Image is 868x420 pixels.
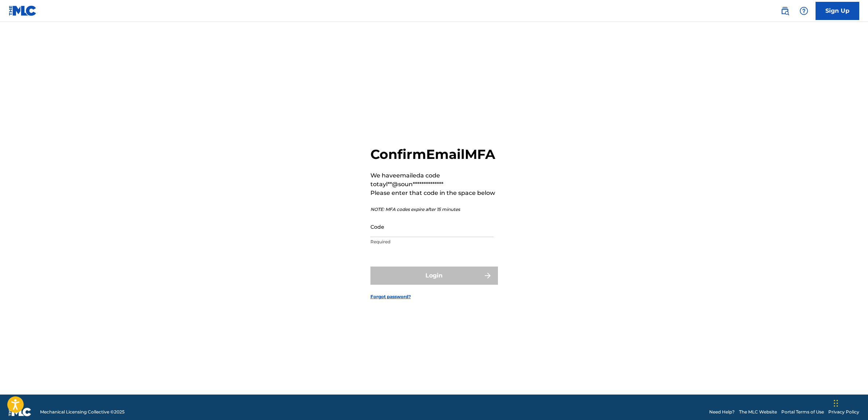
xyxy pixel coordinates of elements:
[778,4,792,18] a: Public Search
[709,409,735,415] a: Need Help?
[781,7,789,15] img: search
[9,408,31,416] img: logo
[797,4,811,18] div: Help
[370,293,411,300] a: Forgot password?
[370,189,498,197] p: Please enter that code in the space below
[832,385,868,420] iframe: Chat Widget
[370,146,498,163] h2: Confirm Email MFA
[834,392,838,414] div: Drag
[800,7,808,15] img: help
[816,2,859,20] a: Sign Up
[9,5,37,16] img: MLC Logo
[40,409,125,415] span: Mechanical Licensing Collective © 2025
[370,239,494,245] p: Required
[370,206,498,213] p: NOTE: MFA codes expire after 15 minutes
[781,409,824,415] a: Portal Terms of Use
[828,409,859,415] a: Privacy Policy
[739,409,777,415] a: The MLC Website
